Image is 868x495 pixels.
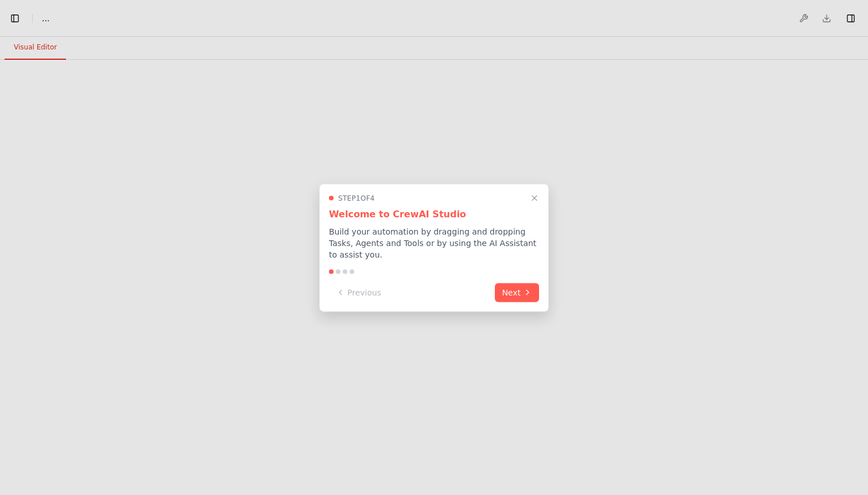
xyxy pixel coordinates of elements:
[7,10,23,26] button: Hide left sidebar
[329,207,539,221] h3: Welcome to CrewAI Studio
[495,283,539,302] button: Next
[329,283,388,302] button: Previous
[528,191,541,205] button: Close walkthrough
[338,193,375,202] span: Step 1 of 4
[329,225,539,260] p: Build your automation by dragging and dropping Tasks, Agents and Tools or by using the AI Assista...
